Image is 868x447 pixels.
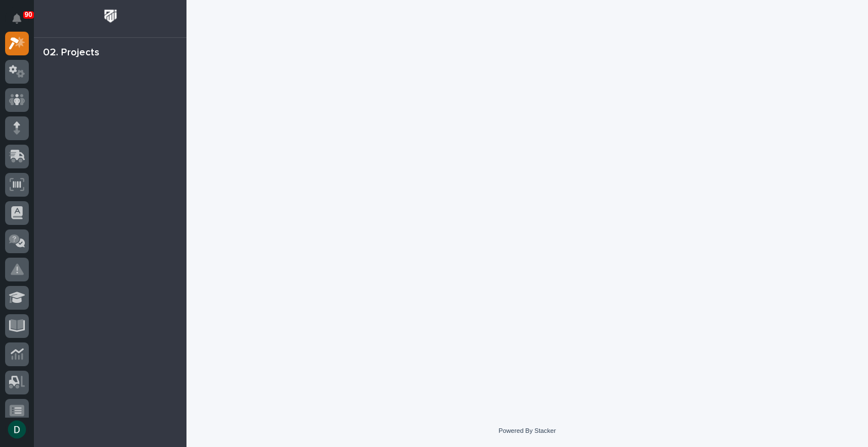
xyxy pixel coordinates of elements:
img: Workspace Logo [100,6,121,27]
button: Notifications [5,7,29,31]
button: users-avatar [5,418,29,441]
div: Notifications90 [14,14,29,32]
a: Powered By Stacker [498,427,555,434]
div: 02. Projects [43,47,99,59]
p: 90 [25,11,32,19]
